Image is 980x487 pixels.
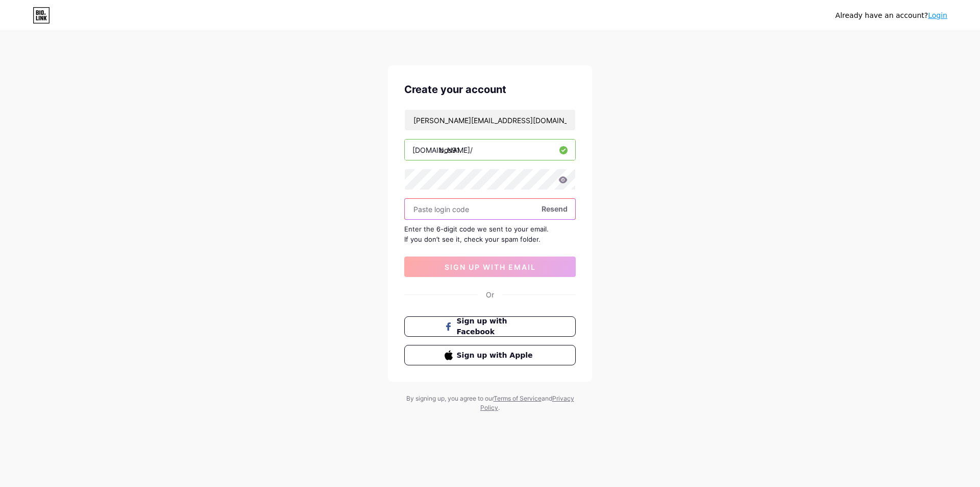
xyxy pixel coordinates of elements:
[457,316,536,337] span: Sign up with Facebook
[445,263,536,271] span: sign up with email
[486,289,494,300] div: Or
[457,350,536,361] span: Sign up with Apple
[494,395,542,402] a: Terms of Service
[404,257,576,277] button: sign up with email
[404,224,576,244] div: Enter the 6-digit code we sent to your email. If you don’t see it, check your spam folder.
[928,11,947,19] a: Login
[403,394,577,412] div: By signing up, you agree to our and .
[404,345,576,365] button: Sign up with Apple
[412,145,473,155] div: [DOMAIN_NAME]/
[404,316,576,337] button: Sign up with Facebook
[405,199,575,219] input: Paste login code
[836,10,947,21] div: Already have an account?
[404,82,576,97] div: Create your account
[542,203,568,214] span: Resend
[405,110,575,130] input: Email
[405,140,575,160] input: username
